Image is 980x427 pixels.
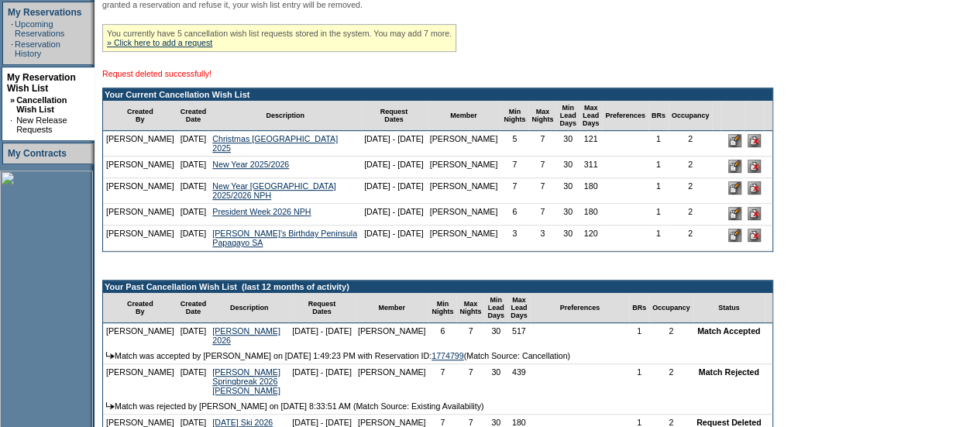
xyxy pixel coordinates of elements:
[629,364,649,398] td: 1
[556,131,579,157] td: 30
[648,157,669,178] td: 1
[579,226,603,251] td: 120
[427,178,501,204] td: [PERSON_NAME]
[8,148,67,159] a: My Contracts
[648,178,669,204] td: 1
[669,226,713,251] td: 2
[456,323,484,348] td: 7
[103,131,177,157] td: [PERSON_NAME]
[102,69,211,78] span: Request deleted successfully!
[699,367,759,377] nobr: Match Rejected
[106,402,115,409] img: arrow.gif
[364,160,424,169] nobr: [DATE] - [DATE]
[106,352,115,359] img: arrow.gif
[209,293,289,323] td: Description
[500,204,528,226] td: 6
[103,157,177,178] td: [PERSON_NAME]
[528,131,556,157] td: 7
[432,351,464,360] a: 1774799
[579,178,603,204] td: 180
[484,364,507,398] td: 30
[602,101,648,131] td: Preferences
[103,364,177,398] td: [PERSON_NAME]
[728,181,741,195] input: Edit this Request
[427,204,501,226] td: [PERSON_NAME]
[177,293,210,323] td: Created Date
[629,293,649,323] td: BRs
[500,131,528,157] td: 5
[530,293,629,323] td: Preferences
[177,364,210,398] td: [DATE]
[209,101,361,131] td: Description
[212,134,338,153] a: Christmas [GEOGRAPHIC_DATA] 2025
[177,323,210,348] td: [DATE]
[212,326,280,345] a: [PERSON_NAME] 2026
[500,157,528,178] td: 7
[364,229,424,238] nobr: [DATE] - [DATE]
[748,134,761,147] input: Delete this Request
[427,157,501,178] td: [PERSON_NAME]
[212,160,289,169] a: New Year 2025/2026
[11,40,13,58] td: ·
[748,207,761,220] input: Delete this Request
[748,229,761,242] input: Delete this Request
[7,72,76,94] a: My Reservation Wish List
[15,40,60,58] a: Reservation History
[648,204,669,226] td: 1
[579,157,603,178] td: 311
[649,293,693,323] td: Occupancy
[693,293,765,323] td: Status
[177,204,210,226] td: [DATE]
[648,101,669,131] td: BRs
[528,204,556,226] td: 7
[528,178,556,204] td: 7
[427,101,501,131] td: Member
[579,131,603,157] td: 121
[427,226,501,251] td: [PERSON_NAME]
[212,229,357,247] a: [PERSON_NAME]'s Birthday Peninsula Papagayo SA
[428,364,456,398] td: 7
[103,88,772,101] td: Your Current Cancellation Wish List
[212,367,280,395] a: [PERSON_NAME] Springbreak 2026 [PERSON_NAME]
[364,207,424,216] nobr: [DATE] - [DATE]
[728,229,741,242] input: Edit this Request
[364,181,424,191] nobr: [DATE] - [DATE]
[556,178,579,204] td: 30
[103,226,177,251] td: [PERSON_NAME]
[556,101,579,131] td: Min Lead Days
[528,101,556,131] td: Max Nights
[648,226,669,251] td: 1
[500,226,528,251] td: 3
[696,418,762,427] nobr: Request Deleted
[669,157,713,178] td: 2
[427,131,501,157] td: [PERSON_NAME]
[177,157,210,178] td: [DATE]
[103,293,177,323] td: Created By
[728,134,741,147] input: Edit this Request
[102,24,456,52] div: You currently have 5 cancellation wish list requests stored in the system. You may add 7 more.
[500,178,528,204] td: 7
[456,293,484,323] td: Max Nights
[103,348,772,364] td: Match was accepted by [PERSON_NAME] on [DATE] 1:49:23 PM with Reservation ID: (Match Source: Canc...
[748,181,761,195] input: Delete this Request
[289,293,355,323] td: Request Dates
[355,323,429,348] td: [PERSON_NAME]
[528,226,556,251] td: 3
[11,19,13,38] td: ·
[292,418,352,427] nobr: [DATE] - [DATE]
[528,157,556,178] td: 7
[103,281,772,293] td: Your Past Cancellation Wish List (last 12 months of activity)
[629,323,649,348] td: 1
[556,157,579,178] td: 30
[103,323,177,348] td: [PERSON_NAME]
[177,226,210,251] td: [DATE]
[669,131,713,157] td: 2
[10,115,15,134] td: ·
[107,38,212,47] a: » Click here to add a request
[16,115,67,134] a: New Release Requests
[484,323,507,348] td: 30
[556,204,579,226] td: 30
[212,207,311,216] a: President Week 2026 NPH
[177,101,210,131] td: Created Date
[103,178,177,204] td: [PERSON_NAME]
